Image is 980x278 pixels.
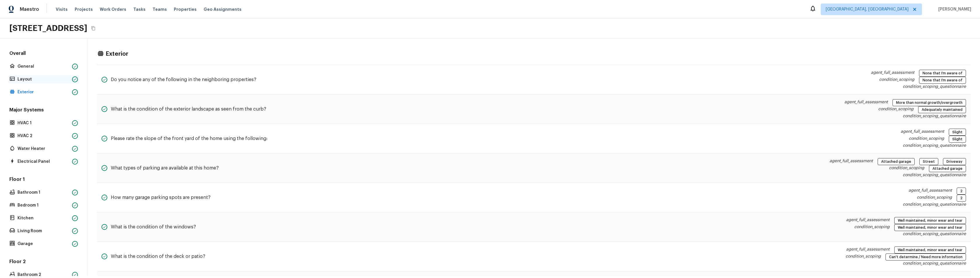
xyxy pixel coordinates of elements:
[871,70,914,77] p: agent_full_assessment
[111,106,266,112] h5: What is the condition of the exterior landscape as seen from the curb?
[879,77,914,84] p: condition_scoping
[846,217,890,224] p: agent_full_assessment
[944,159,965,165] span: Driveway
[921,77,965,83] span: None that I’m aware of
[111,76,256,83] h5: Do you notice any of the following in the neighboring properties?
[111,165,219,171] h5: What types of parking are available at this home?
[133,7,146,11] span: Tasks
[17,76,70,82] p: Layout
[111,224,196,230] h5: What is the condition of the windows?
[17,133,70,139] p: HVAC 2
[917,195,952,202] p: condition_scoping
[921,159,937,165] span: Street
[17,190,70,195] p: Bathroom 1
[17,120,70,126] p: HVAC 1
[174,6,197,12] span: Properties
[958,195,965,201] span: 2
[153,6,167,12] span: Teams
[106,50,128,58] h4: Exterior
[950,129,965,135] span: Slight
[20,6,39,12] span: Maestro
[111,253,205,260] h5: What is the condition of the deck or patio?
[878,106,914,113] p: condition_scoping
[950,136,965,142] span: Slight
[100,6,126,12] span: Work Orders
[826,6,909,12] span: [GEOGRAPHIC_DATA], [GEOGRAPHIC_DATA]
[896,247,965,253] span: Well maintained, minor wear and tear
[8,50,79,58] h5: Overall
[854,224,890,231] p: condition_scoping
[17,272,70,278] p: Bathroom 2
[75,6,93,12] span: Projects
[9,23,87,34] h2: [STREET_ADDRESS]
[909,188,952,195] p: agent_full_assessment
[901,143,966,148] p: condition_scoping_questionnaire
[896,225,965,230] span: Well maintained, minor wear and tear
[871,84,966,90] p: condition_scoping_questionnaire
[894,100,965,106] span: More than normal growth/overgrowth
[936,6,971,12] span: [PERSON_NAME]
[17,89,70,95] p: Exterior
[846,231,966,237] p: condition_scoping_questionnaire
[958,188,965,194] span: 2
[896,218,965,223] span: Well maintained, minor wear and tear
[844,113,966,119] p: condition_scoping_questionnaire
[846,253,881,260] p: condition_scoping
[17,64,70,69] p: General
[889,165,924,172] p: condition_scoping
[844,99,888,106] p: agent_full_assessment
[879,159,913,165] span: Attached garage
[17,202,70,208] p: Bedroom 1
[901,129,944,136] p: agent_full_assessment
[8,107,79,114] h5: Major Systems
[17,146,70,152] p: Water Heater
[930,166,965,172] span: Attached garage
[903,202,966,207] p: condition_scoping_questionnaire
[846,260,966,266] p: condition_scoping_questionnaire
[111,194,211,201] h5: How many garage parking spots are present?
[56,6,68,12] span: Visits
[17,159,70,165] p: Electrical Panel
[829,172,966,178] p: condition_scoping_questionnaire
[846,246,890,253] p: agent_full_assessment
[921,70,965,76] span: None that I’m aware of
[17,215,70,221] p: Kitchen
[887,254,965,260] span: Can't determine / Need more information
[111,135,267,142] h5: Please rate the slope of the front yard of the home using the following:
[17,241,70,247] p: Garage
[90,25,97,32] button: Copy Address
[829,158,873,165] p: agent_full_assessment
[8,176,79,184] h5: Floor 1
[920,107,965,113] span: Adequately maintained
[17,228,70,234] p: Living Room
[8,258,79,266] h5: Floor 2
[909,136,944,143] p: condition_scoping
[204,6,242,12] span: Geo Assignments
